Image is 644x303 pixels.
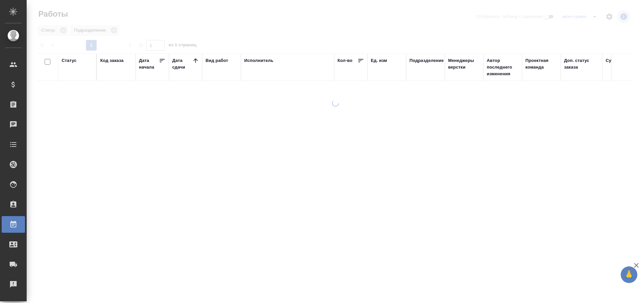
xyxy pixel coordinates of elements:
div: Кол-во [337,57,352,64]
div: Автор последнего изменения [487,57,519,77]
span: 🙏 [623,268,635,282]
div: Статус [62,57,77,64]
div: Доп. статус заказа [564,57,599,71]
div: Подразделение [409,57,444,64]
button: 🙏 [621,266,637,283]
div: Менеджеры верстки [448,57,480,71]
div: Исполнитель [244,57,274,64]
div: Сумма [606,57,620,64]
div: Дата сдачи [172,57,192,71]
div: Код заказа [100,57,124,64]
div: Проектная команда [525,57,557,71]
div: Дата начала [139,57,159,71]
div: Ед. изм [371,57,387,64]
div: Вид работ [206,57,228,64]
